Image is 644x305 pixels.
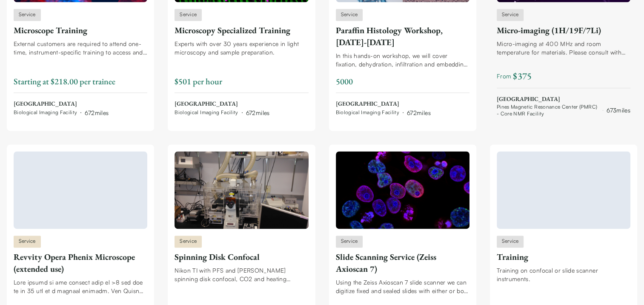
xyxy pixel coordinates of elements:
div: Micro-imaging (1H/19F/7Li) [497,24,630,36]
span: Service [497,236,524,247]
span: [GEOGRAPHIC_DATA] [336,100,431,108]
div: 673 miles [607,106,630,115]
div: Nikon TI with PFS and [PERSON_NAME] spinning disk confocal, CO2 and heating incubation chamber wi... [175,266,308,283]
div: Training on confocal or slide scanner instruments. [497,266,630,283]
span: Biological Imaging Facility [336,109,399,116]
img: Spinning Disk Confocal [175,151,308,229]
span: [GEOGRAPHIC_DATA] [14,100,109,108]
span: From [497,70,532,83]
span: Service [175,9,202,21]
span: Service [336,236,363,247]
div: Training [497,251,630,263]
div: Using the Zeiss Axioscan 7 slide scanner we can digitize fixed and sealed slides with either or b... [336,278,469,295]
div: Experts with over 30 years experience in light microscopy and sample preparation. [175,40,308,57]
div: 672 miles [407,108,431,117]
span: 5000 [336,76,353,87]
div: Revvity Opera Phenix Microscope (extended use) [14,251,147,275]
span: Service [14,9,41,21]
span: [GEOGRAPHIC_DATA] [497,95,630,104]
span: Biological Imaging Facility [14,109,77,116]
div: In this hands-on workshop, we will cover fixation, dehydration, infiltration and embedding into p... [336,52,469,69]
span: Pines Magnetic Resonance Center (PMRC) - Core NMR Facility [497,104,599,117]
span: $ 375 [513,70,532,83]
span: Biological Imaging Facility [175,109,238,116]
div: Microscopy Specialized Training [175,24,308,36]
span: [GEOGRAPHIC_DATA] [175,100,269,108]
img: Slide Scanning Service (Zeiss Axioscan 7) [336,151,469,229]
div: External customers are required to attend one-time, instrument-specific training to access and us... [14,40,147,57]
span: Starting at $218.00 per trainee [14,76,115,87]
div: Micro-imaging at 400 MHz and room temperature for materials. Please consult with NMR staff about ... [497,40,630,57]
span: Service [497,9,524,21]
div: Paraffin Histology Workshop, [DATE]-[DATE] [336,24,469,48]
span: $501 per hour [175,76,222,87]
div: 672 miles [246,108,270,117]
div: Slide Scanning Service (Zeiss Axioscan 7) [336,251,469,275]
span: Service [14,236,41,247]
div: 672 miles [85,108,109,117]
span: Service [175,236,202,247]
div: Spinning Disk Confocal [175,251,308,263]
div: Lore ipsumd si ame consect adip el >8 sed doe te in 35 utl et d magnaal enimadm. Ven Quisn Exerci... [14,278,147,295]
span: Service [336,9,363,21]
div: Microscope Training [14,24,147,36]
